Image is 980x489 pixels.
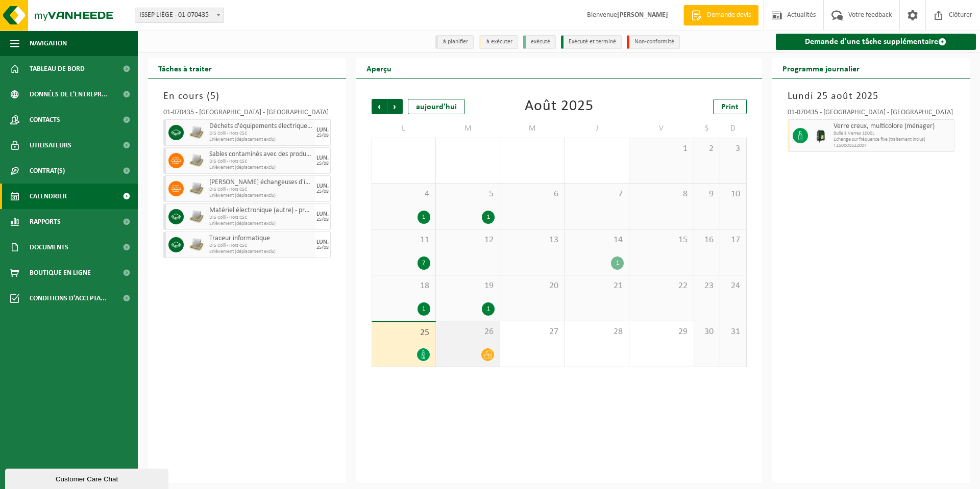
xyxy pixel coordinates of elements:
a: Demande devis [683,5,758,25]
span: 6 [505,189,559,200]
td: V [629,119,694,138]
div: 1 [418,302,430,316]
li: à exécuter [479,35,518,49]
div: 01-070435 - [GEOGRAPHIC_DATA] - [GEOGRAPHIC_DATA] [788,109,955,119]
span: 3 [725,143,741,155]
div: Août 2025 [525,99,594,114]
span: 5 [210,91,216,101]
span: Calendrier [30,184,67,209]
span: 17 [725,235,741,246]
td: L [372,119,436,138]
li: exécuté [523,35,556,49]
li: à planifier [435,35,474,49]
span: T250001622004 [834,143,952,149]
img: LP-PA-00000-WDN-11 [189,153,204,168]
div: LUN. [316,127,329,133]
span: 19 [441,280,495,292]
span: 9 [699,189,715,200]
span: DIS Colli - Hors CSC [209,215,313,221]
div: 25/08 [316,189,329,194]
span: Tableau de bord [30,56,85,82]
span: Sables contaminés avec des produits non dangereux [209,150,313,159]
span: Utilisateurs [30,133,71,158]
span: Rapports [30,209,61,235]
span: DIS Colli - Hors CSC [209,187,313,193]
span: 18 [377,280,430,292]
span: Verre creux, multicolore (ménager) [834,122,952,131]
span: Précédent [372,99,387,114]
span: 27 [505,326,559,338]
span: 14 [570,235,624,246]
span: ISSEP LIÈGE - 01-070435 [135,8,224,22]
img: LP-PA-00000-WDN-11 [189,237,204,252]
span: 23 [699,280,715,292]
div: 1 [482,211,495,224]
div: 7 [418,256,430,270]
span: 5 [441,189,495,200]
td: D [720,119,746,138]
span: 11 [377,235,430,246]
span: Enlèvement (déplacement exclu) [209,193,313,199]
span: Enlèvement (déplacement exclu) [209,165,313,171]
div: LUN. [316,183,329,189]
h3: Lundi 25 août 2025 [788,89,955,104]
span: Suivant [387,99,403,114]
img: LP-PA-00000-WDN-11 [189,209,204,224]
div: 25/08 [316,217,329,222]
div: LUN. [316,239,329,245]
td: J [565,119,629,138]
td: M [500,119,565,138]
td: M [436,119,500,138]
span: 12 [441,235,495,246]
span: Navigation [30,31,67,56]
span: Contrat(s) [30,158,65,184]
span: 20 [505,280,559,292]
span: 29 [634,326,688,338]
a: Demande d'une tâche supplémentaire [776,34,976,50]
span: Enlèvement (déplacement exclu) [209,249,313,255]
div: LUN. [316,155,329,161]
div: LUN. [316,211,329,217]
span: 26 [441,326,495,338]
span: 4 [377,189,430,200]
div: aujourd'hui [408,99,465,114]
span: 28 [570,326,624,338]
span: Enlèvement (déplacement exclu) [209,221,313,227]
span: DIS Colli - Hors CSC [209,159,313,165]
div: 1 [482,302,495,316]
h3: En cours ( ) [163,89,331,104]
span: 24 [725,280,741,292]
span: Matériel électronique (autre) - professionnel [209,207,313,215]
h2: Aperçu [356,58,402,78]
div: 25/08 [316,161,329,166]
div: 01-070435 - [GEOGRAPHIC_DATA] - [GEOGRAPHIC_DATA] [163,109,331,119]
span: Demande devis [704,10,753,20]
img: LP-PA-00000-WDN-11 [189,125,204,140]
div: 25/08 [316,245,329,250]
span: [PERSON_NAME] échangeuses d'ions, non dangereux [209,178,313,187]
span: Contacts [30,107,60,133]
span: 31 [725,326,741,338]
span: 2 [699,143,715,155]
span: 25 [377,327,430,339]
span: DIS Colli - Hors CSC [209,243,313,249]
h2: Programme journalier [772,58,870,78]
td: S [694,119,720,138]
span: Boutique en ligne [30,260,91,286]
li: Exécuté et terminé [561,35,622,49]
span: Enlèvement (déplacement exclu) [209,137,313,143]
li: Non-conformité [627,35,680,49]
span: 10 [725,189,741,200]
span: 22 [634,280,688,292]
span: 30 [699,326,715,338]
span: 16 [699,235,715,246]
span: Print [721,103,739,111]
span: 1 [634,143,688,155]
strong: [PERSON_NAME] [617,11,668,19]
span: 15 [634,235,688,246]
span: Bulle à Verres 1000L [834,131,952,137]
span: Traceur informatique [209,235,313,243]
h2: Tâches à traiter [148,58,222,78]
iframe: chat widget [5,467,170,489]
